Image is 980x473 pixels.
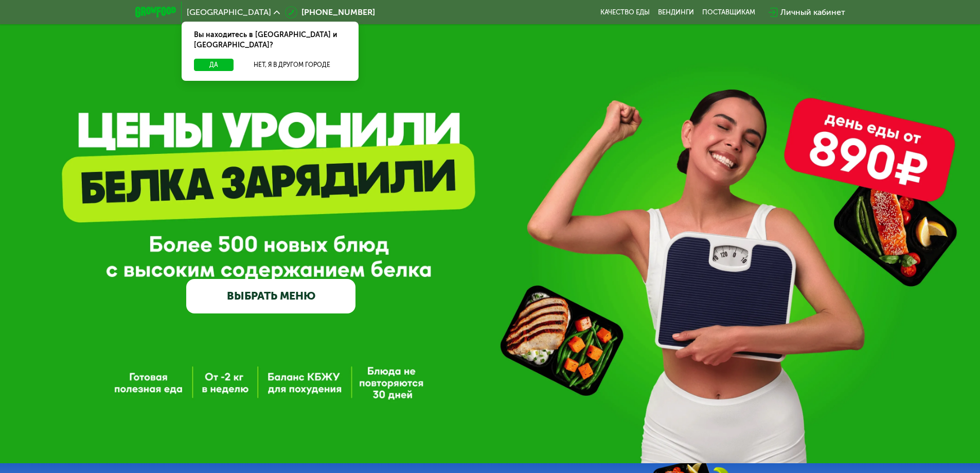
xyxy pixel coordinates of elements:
div: Личный кабинет [780,6,845,19]
a: Качество еды [600,8,650,16]
button: Нет, я в другом городе [238,59,346,71]
a: ВЫБРАТЬ МЕНЮ [186,279,355,313]
span: [GEOGRAPHIC_DATA] [187,8,271,16]
div: Вы находитесь в [GEOGRAPHIC_DATA] и [GEOGRAPHIC_DATA]? [182,22,359,59]
div: поставщикам [702,8,755,16]
button: Да [194,59,234,71]
a: [PHONE_NUMBER] [285,6,375,19]
a: Вендинги [658,8,694,16]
